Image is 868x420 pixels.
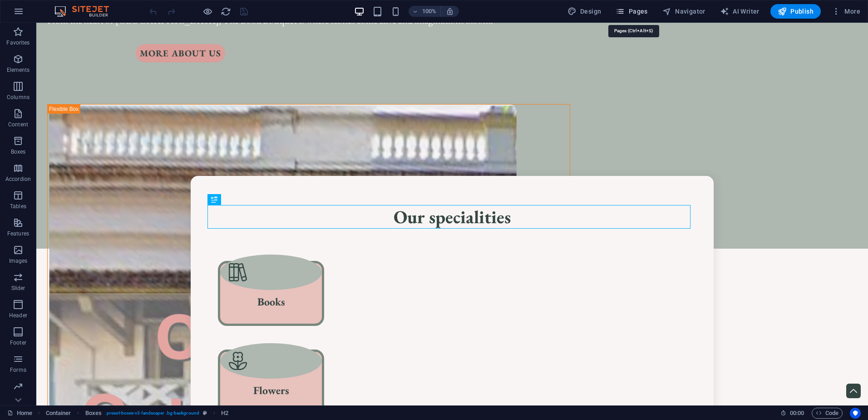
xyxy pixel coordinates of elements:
[659,4,709,19] button: Navigator
[778,7,814,16] span: Publish
[720,7,759,16] span: AI Writer
[10,339,26,346] p: Footer
[10,203,26,210] p: Tables
[46,408,71,419] span: Click to select. Double-click to edit
[7,94,30,101] p: Columns
[8,121,28,128] p: Content
[184,320,286,396] a: Flowers
[5,175,31,183] p: Accordion
[816,408,838,419] span: Code
[796,410,798,416] span: :
[85,408,102,419] span: Click to select. Double-click to edit
[6,39,30,46] p: Favorites
[203,410,207,415] i: This element is a customizable preset
[184,232,286,307] a: Books
[780,408,804,419] h6: Session time
[422,6,437,17] h6: 100%
[616,7,647,16] span: Pages
[832,7,860,16] span: More
[52,6,120,17] img: Editor Logo
[567,7,602,16] span: Design
[7,230,29,237] p: Features
[716,4,763,19] button: AI Writer
[105,408,199,419] span: . preset-boxes-v3-landscaper .bg-background
[46,408,229,419] nav: breadcrumb
[828,4,864,19] button: More
[9,257,28,265] p: Images
[7,66,30,74] p: Elements
[409,6,441,17] button: 100%
[790,408,804,419] span: 00 00
[612,4,651,19] button: Pages
[10,366,26,374] p: Forms
[220,6,231,17] button: reload
[564,4,605,19] div: Design (Ctrl+Alt+Y)
[5,394,30,401] p: Marketing
[7,408,32,419] a: Click to cancel selection. Double-click to open Pages
[9,312,27,319] p: Header
[770,4,821,19] button: Publish
[812,408,843,419] button: Code
[221,408,228,419] span: Click to select. Double-click to edit
[850,408,861,419] button: Usercentrics
[564,4,605,19] button: Design
[446,7,454,15] i: On resize automatically adjust zoom level to fit chosen device.
[662,7,705,16] span: Navigator
[11,285,25,292] p: Slider
[11,148,26,155] p: Boxes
